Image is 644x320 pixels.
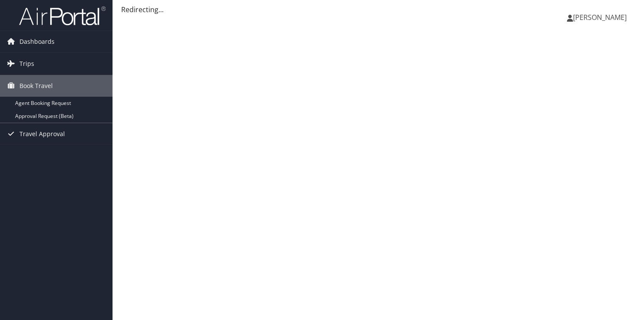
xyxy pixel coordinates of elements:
span: Travel Approval [19,123,65,145]
span: Trips [19,53,34,75]
div: Redirecting... [121,4,635,15]
span: Dashboards [19,31,55,52]
span: [PERSON_NAME] [573,13,627,22]
img: airportal-logo.png [19,6,106,26]
a: [PERSON_NAME] [567,4,635,30]
span: Book Travel [19,75,53,97]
